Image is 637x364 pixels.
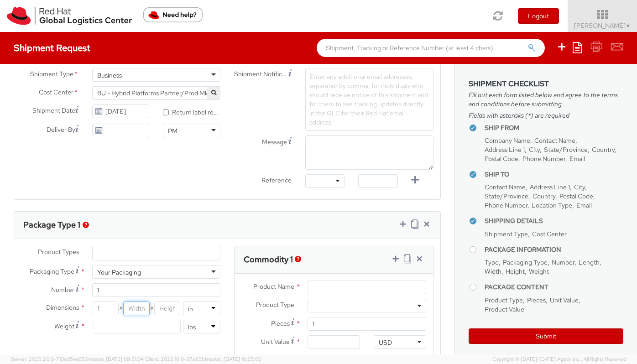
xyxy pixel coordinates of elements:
[253,282,294,291] span: Product Name
[271,319,290,328] span: Pieces
[309,73,428,126] span: Enter any additional email addresses, separated by comma, for individuals who should receive noti...
[485,125,623,131] h4: Ship From
[559,192,593,200] span: Postal Code
[469,80,623,88] h3: Shipment Checklist
[244,255,293,264] h3: Commodity 1
[469,328,623,344] button: Submit
[11,356,144,362] span: Server: 2025.20.0-710e05ee653
[163,106,220,117] label: Return label required
[154,302,181,315] input: Height
[579,258,600,266] span: Length
[533,192,555,200] span: Country
[47,125,75,135] span: Deliver By
[492,356,626,363] span: Copyright © [DATE]-[DATE] Agistix Inc., All Rights Reserved
[550,296,579,304] span: Unit Value
[574,21,631,30] span: [PERSON_NAME]
[97,268,141,277] div: Your Packaging
[485,284,623,291] h4: Package Content
[379,338,392,347] div: USD
[97,71,122,80] div: Business
[544,146,588,154] span: State/Province
[485,192,528,200] span: State/Province
[530,183,570,191] span: Address Line 1
[39,88,73,98] span: Cost Center
[163,109,169,115] input: Return label required
[143,7,203,22] button: Need help?
[485,136,530,145] span: Company Name
[150,302,154,315] span: X
[485,296,523,304] span: Product Type
[485,305,524,313] span: Product Value
[168,126,178,135] div: PM
[123,302,150,315] input: Width
[503,258,548,266] span: Packaging Type
[469,111,623,120] span: Fields with asterisks (*) are required
[46,303,79,312] span: Dimensions
[485,171,623,178] h4: Ship To
[23,220,80,229] h3: Package Type 1
[262,138,287,146] span: Message
[485,267,501,276] span: Width
[261,176,292,184] span: Reference
[261,338,290,346] span: Unit Value
[485,246,623,253] h4: Package Information
[527,296,546,304] span: Pieces
[485,218,623,224] h4: Shipping Details
[30,267,74,276] span: Packaging Type
[552,258,574,266] span: Number
[14,43,90,53] h4: Shipment Request
[30,69,73,80] span: Shipment Type
[485,201,527,209] span: Phone Number
[32,106,75,115] span: Shipment Date
[532,201,572,209] span: Location Type
[529,267,549,276] span: Weight
[626,22,631,30] span: ▼
[93,302,119,315] input: Length
[38,248,79,256] span: Product Types
[485,155,518,163] span: Postal Code
[92,86,220,100] span: BU - Hybrid Platforms Partner/Prod Mktg 592
[574,183,585,191] span: City
[485,183,526,191] span: Contact Name
[485,258,499,266] span: Type
[88,356,144,362] span: master, [DATE] 09:51:04
[518,8,559,24] button: Logout
[51,286,74,294] span: Number
[529,146,540,154] span: City
[576,201,592,209] span: Email
[234,69,288,79] span: Shipment Notification
[7,7,132,25] img: rh-logistics-00dfa346123c4ec078e1.svg
[592,146,615,154] span: Country
[97,89,215,97] span: BU - Hybrid Platforms Partner/Prod Mktg 592
[522,155,565,163] span: Phone Number
[206,356,261,362] span: master, [DATE] 10:25:00
[469,90,623,109] span: Fill out each form listed below and agree to the terms and conditions before submitting
[534,136,575,145] span: Contact Name
[485,146,525,154] span: Address Line 1
[317,39,545,57] input: Shipment, Tracking or Reference Number (at least 4 chars)
[532,230,567,238] span: Cost Center
[256,301,294,309] span: Product Type
[506,267,525,276] span: Height
[145,356,261,362] span: Client: 2025.18.0-37e85b1
[485,230,528,238] span: Shipment Type
[119,302,123,315] span: X
[569,155,585,163] span: Email
[54,322,74,330] span: Weight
